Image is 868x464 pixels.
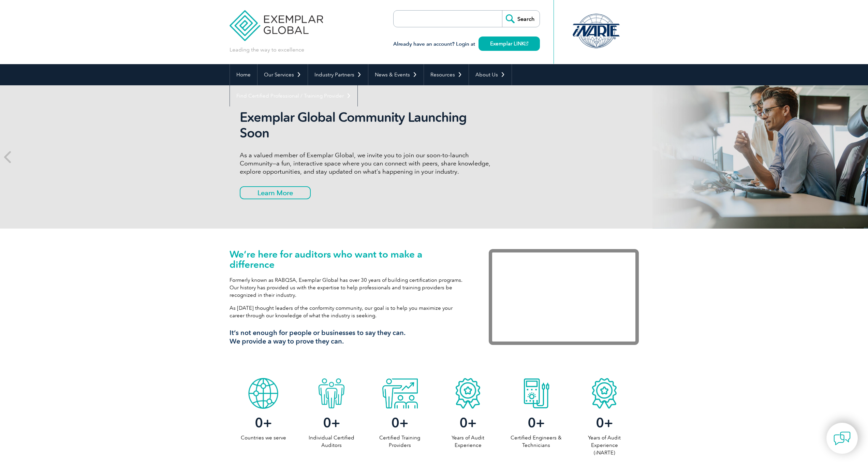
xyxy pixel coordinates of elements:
a: Home [230,64,257,85]
p: Years of Audit Experience [434,434,502,449]
iframe: Exemplar Global: Working together to make a difference [489,249,639,345]
img: open_square.png [525,42,528,45]
input: Search [502,11,540,27]
a: Resources [424,64,469,85]
p: Formerly known as RABQSA, Exemplar Global has over 30 years of building certification programs. O... [230,276,468,299]
a: News & Events [368,64,424,85]
p: Leading the way to excellence [230,46,304,54]
span: 0 [255,415,263,431]
h2: + [297,417,366,428]
a: Exemplar LINK [479,37,540,51]
span: 0 [596,415,604,431]
h3: Already have an account? Login at [393,40,540,48]
h1: We’re here for auditors who want to make a difference [230,249,468,270]
a: Find Certified Professional / Training Provider [230,85,357,106]
p: As [DATE] thought leaders of the conformity community, our goal is to help you maximize your care... [230,304,468,319]
img: contact-chat.png [834,430,851,447]
p: As a valued member of Exemplar Global, we invite you to join our soon-to-launch Community—a fun, ... [240,151,496,176]
p: Certified Training Providers [366,434,434,449]
a: About Us [469,64,512,85]
p: Years of Audit Experience (iNARTE) [570,434,638,456]
p: Certified Engineers & Technicians [502,434,570,449]
span: 0 [391,415,399,431]
a: Industry Partners [308,64,368,85]
h2: + [230,417,298,428]
span: 0 [528,415,536,431]
h2: + [570,417,638,428]
p: Countries we serve [230,434,298,441]
h2: + [502,417,570,428]
h2: + [366,417,434,428]
a: Our Services [258,64,308,85]
span: 0 [323,415,331,431]
h2: Exemplar Global Community Launching Soon [240,110,496,141]
a: Learn More [240,186,311,199]
h2: + [434,417,502,428]
p: Individual Certified Auditors [297,434,366,449]
span: 0 [459,415,468,431]
h3: It’s not enough for people or businesses to say they can. We provide a way to prove they can. [230,329,468,346]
